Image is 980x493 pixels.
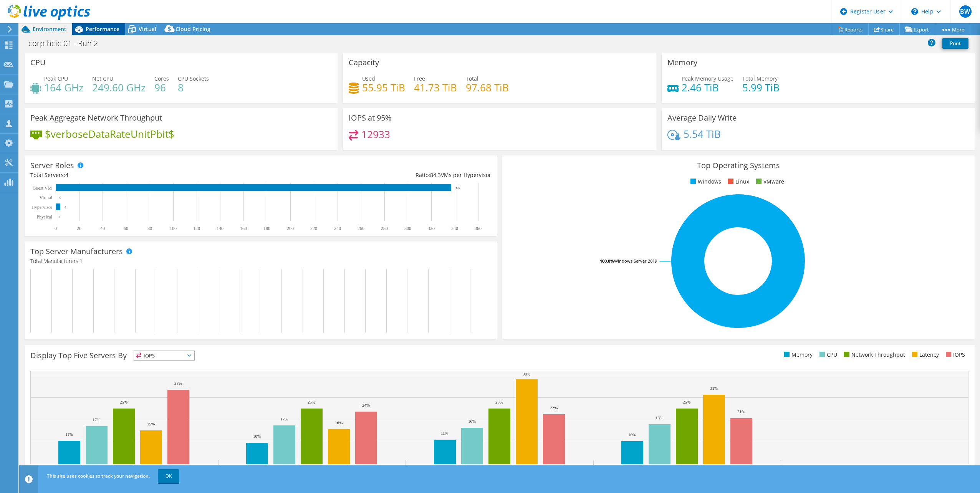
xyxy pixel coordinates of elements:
[334,226,341,231] text: 240
[310,226,317,231] text: 220
[47,473,150,479] span: This site uses cookies to track your navigation.
[910,351,939,359] li: Latency
[441,431,449,435] text: 11%
[710,386,718,390] text: 31%
[44,83,83,92] h4: 164 GHz
[726,177,749,186] li: Linux
[30,161,74,170] h3: Server Roles
[93,417,100,422] text: 17%
[667,58,697,67] h3: Memory
[475,226,482,231] text: 360
[868,23,900,35] a: Share
[30,171,261,179] div: Total Servers:
[30,58,46,67] h3: CPU
[455,186,460,190] text: 337
[361,130,390,139] h4: 12933
[935,23,970,35] a: More
[689,177,721,186] li: Windows
[44,75,68,82] span: Peak CPU
[240,226,247,231] text: 160
[414,75,425,82] span: Free
[147,226,152,231] text: 80
[170,226,177,231] text: 100
[683,400,690,404] text: 25%
[381,226,388,231] text: 280
[178,83,209,92] h4: 8
[79,257,83,265] span: 1
[30,114,162,122] h3: Peak Aggregate Network Throughput
[120,400,127,404] text: 25%
[818,351,837,359] li: CPU
[217,226,223,231] text: 140
[911,8,918,15] svg: \n
[737,409,745,414] text: 21%
[656,415,663,420] text: 18%
[358,226,364,231] text: 260
[154,75,169,82] span: Cores
[430,171,441,179] span: 84.3
[36,214,52,220] text: Physical
[263,226,270,231] text: 180
[25,39,110,48] h1: corp-hcic-01 - Run 2
[628,432,636,437] text: 10%
[31,205,52,210] text: Hypervisor
[466,83,509,92] h4: 97.68 TiB
[193,226,200,231] text: 120
[154,83,169,92] h4: 96
[45,130,174,138] h4: $verboseDataRateUnitPbit$
[362,403,370,407] text: 24%
[124,226,128,231] text: 60
[134,351,194,360] span: IOPS
[944,351,965,359] li: IOPS
[60,196,61,200] text: 0
[451,226,458,231] text: 340
[782,351,813,359] li: Memory
[55,226,57,231] text: 0
[550,405,558,410] text: 22%
[92,75,113,82] span: Net CPU
[468,419,476,424] text: 16%
[65,171,68,179] span: 4
[86,25,119,33] span: Performance
[667,114,737,122] h3: Average Daily Write
[349,58,379,67] h3: Capacity
[682,83,733,92] h4: 2.46 TiB
[600,258,614,264] tspan: 100.0%
[280,417,288,421] text: 17%
[30,257,491,265] h4: Total Manufacturers:
[60,215,61,219] text: 0
[100,226,105,231] text: 40
[742,83,780,92] h4: 5.99 TiB
[40,195,53,200] text: Virtual
[174,381,182,385] text: 33%
[508,161,969,170] h3: Top Operating Systems
[30,247,123,256] h3: Top Server Manufacturers
[175,25,210,33] span: Cloud Pricing
[899,23,935,35] a: Export
[682,75,733,82] span: Peak Memory Usage
[404,226,411,231] text: 300
[362,75,375,82] span: Used
[33,185,52,191] text: Guest VM
[842,351,905,359] li: Network Throughput
[287,226,294,231] text: 200
[414,83,457,92] h4: 41.73 TiB
[158,469,179,483] a: OK
[466,75,478,82] span: Total
[523,372,530,376] text: 38%
[77,226,81,231] text: 20
[253,434,261,438] text: 10%
[754,177,784,186] li: VMware
[832,23,869,35] a: Reports
[349,114,392,122] h3: IOPS at 95%
[942,38,968,49] a: Print
[428,226,435,231] text: 320
[178,75,209,82] span: CPU Sockets
[362,83,405,92] h4: 55.95 TiB
[65,205,66,209] text: 4
[65,432,73,437] text: 11%
[335,420,343,425] text: 16%
[495,400,503,404] text: 25%
[139,25,156,33] span: Virtual
[261,171,491,179] div: Ratio: VMs per Hypervisor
